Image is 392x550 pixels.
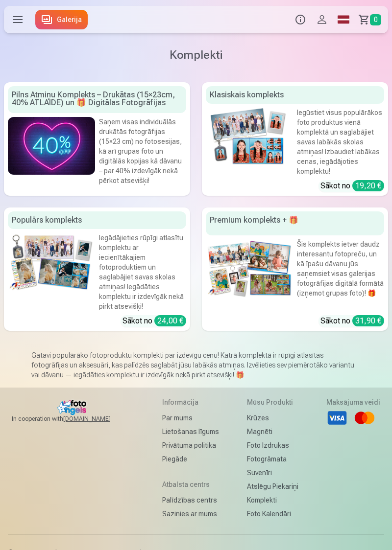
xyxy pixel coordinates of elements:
[162,493,219,507] a: Palīdzības centrs
[4,207,190,331] a: Populārs komplektsPopulārs komplektsIegādājieties rūpīgi atlasītu komplektu ar iecienītākajiem fo...
[326,407,348,429] li: Visa
[206,211,384,235] div: Premium komplekts + 🎁
[370,14,381,25] span: 0
[206,86,384,104] div: Klasiskais komplekts
[247,480,298,493] a: Atslēgu piekariņi
[162,452,219,466] a: Piegāde
[154,315,186,326] div: 24,00 €
[320,315,384,327] div: Sākot no
[12,415,134,423] span: In cooperation with
[311,6,333,33] button: Profils
[162,397,219,407] h5: Informācija
[320,180,384,192] div: Sākot no
[4,82,190,196] a: Pilns Atmiņu Komplekts – Drukātas (15×23cm, 40% ATLAIDE) un 🎁 Digitālas Fotogrāfijas Pilns Atmiņu...
[99,117,186,187] div: Saņem visas individuālās drukātās fotogrāfijas (15×23 cm) no fotosesijas, kā arī grupas foto un d...
[352,180,384,191] div: 19,20 €
[247,452,298,466] a: Fotogrāmata
[8,86,186,113] div: Pilns Atmiņu Komplekts – Drukātas (15×23cm, 40% ATLAIDE) un 🎁 Digitālas Fotogrāfijas
[162,411,219,425] a: Par mums
[206,239,293,298] img: Premium komplekts + 🎁
[202,82,388,196] a: Klasiskais komplektsKlasiskais komplektsIegūstiet visus populārākos foto produktus vienā komplekt...
[247,425,298,438] a: Magnēti
[8,117,95,175] img: Pilns Atmiņu Komplekts – Drukātas (15×23cm, 40% ATLAIDE) un 🎁 Digitālas Fotogrāfijas
[247,397,298,407] h5: Mūsu produkti
[354,6,388,33] a: Grozs0
[247,411,298,425] a: Krūzes
[8,211,186,229] div: Populārs komplekts
[290,6,311,33] button: Info
[354,407,375,429] li: Mastercard
[247,507,298,521] a: Foto kalendāri
[202,207,388,331] a: Premium komplekts + 🎁 Premium komplekts + 🎁Šis komplekts ietver daudz interesantu fotopreču, un k...
[122,315,186,327] div: Sākot no
[247,493,298,507] a: Komplekti
[99,233,186,311] div: Iegādājieties rūpīgi atlasītu komplektu ar iecienītākajiem fotoproduktiem un saglabājiet savas sk...
[162,425,219,438] a: Lietošanas līgums
[162,507,219,521] a: Sazinies ar mums
[31,350,361,380] p: Gatavi populārāko fotoproduktu komplekti par izdevīgu cenu! Katrā komplektā ir rūpīgi atlasītas f...
[12,47,380,63] h1: Komplekti
[352,315,384,326] div: 31,90 €
[333,6,354,33] a: Global
[247,466,298,480] a: Suvenīri
[162,438,219,452] a: Privātuma politika
[297,239,384,304] div: Šis komplekts ietver daudz interesantu fotopreču, un kā īpašu dāvanu jūs saņemsiet visas galerija...
[35,10,88,29] a: Galerija
[63,415,134,423] a: [DOMAIN_NAME]
[162,480,219,489] h5: Atbalsta centrs
[8,233,95,291] img: Populārs komplekts
[247,438,298,452] a: Foto izdrukas
[206,108,293,166] img: Klasiskais komplekts
[297,108,384,176] div: Iegūstiet visus populārākos foto produktus vienā komplektā un saglabājiet savas labākās skolas at...
[326,397,380,407] h5: Maksājuma veidi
